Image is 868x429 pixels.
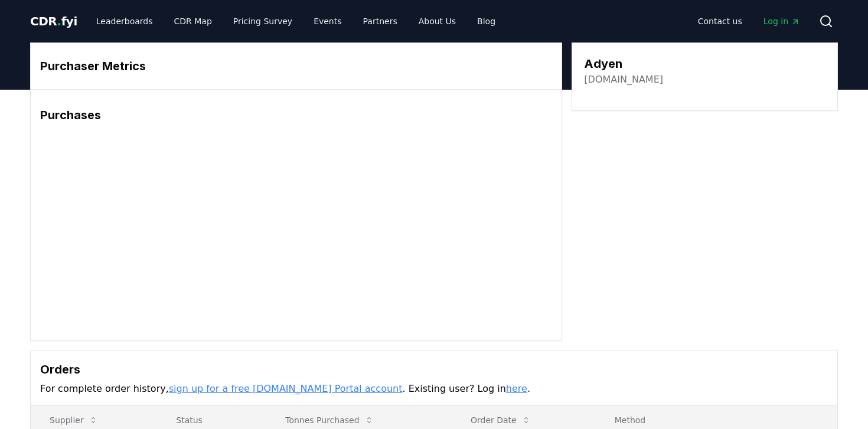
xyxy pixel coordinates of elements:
p: Status [167,414,257,426]
h3: Orders [40,361,828,378]
h3: Purchaser Metrics [40,57,552,75]
a: sign up for a free [DOMAIN_NAME] Portal account [169,383,403,394]
nav: Main [688,11,810,32]
a: Contact us [688,11,752,32]
p: For complete order history, . Existing user? Log in . [40,382,828,396]
span: Log in [763,15,800,27]
h3: Purchases [40,106,552,124]
a: Pricing Survey [224,11,302,32]
a: here [506,383,527,394]
a: Log in [754,11,810,32]
a: Partners [354,11,407,32]
nav: Main [87,11,505,32]
span: CDR fyi [30,14,77,28]
span: . [57,14,61,28]
a: CDR.fyi [30,13,77,30]
h3: Adyen [584,55,663,73]
a: Blog [468,11,505,32]
a: [DOMAIN_NAME] [584,73,663,87]
a: Leaderboards [87,11,162,32]
p: Method [605,414,828,426]
a: CDR Map [165,11,221,32]
a: Events [304,11,351,32]
a: About Us [409,11,465,32]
